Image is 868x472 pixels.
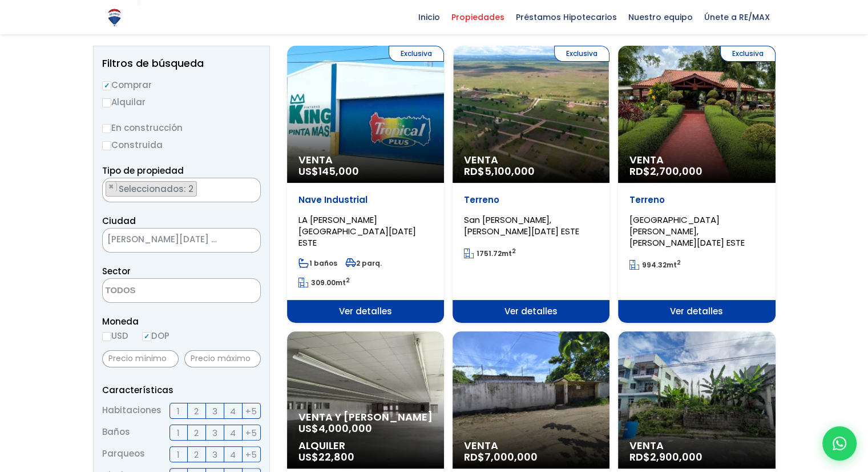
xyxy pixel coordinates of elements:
a: Exclusiva Venta US$145,000 Nave Industrial LA [PERSON_NAME][GEOGRAPHIC_DATA][DATE] ESTE 1 baños 2... [287,46,444,323]
label: En construcción [102,121,261,135]
span: Nuestro equipo [623,9,699,26]
span: 2 parq. [345,258,382,268]
span: 145,000 [318,164,359,178]
span: Inicio [413,9,446,26]
sup: 2 [677,258,681,267]
span: RD$ [629,450,703,464]
span: Exclusiva [720,46,776,62]
label: Alquilar [102,95,261,109]
span: 309.00 [311,278,336,287]
span: 2,700,000 [650,164,703,178]
span: Baños [102,425,130,441]
textarea: Search [103,279,213,303]
span: 3 [212,404,217,418]
span: Seleccionados: 2 [118,183,196,195]
span: × [108,182,114,192]
label: Comprar [102,78,261,92]
span: 2 [194,404,199,418]
span: Ver detalles [453,300,609,323]
span: Venta [629,154,764,166]
span: Venta [298,154,433,166]
button: Remove all items [248,181,255,193]
input: En construcción [102,124,111,133]
span: 4 [230,404,236,418]
span: Ciudad [102,215,136,227]
span: [GEOGRAPHIC_DATA][PERSON_NAME], [PERSON_NAME][DATE] ESTE [629,214,745,249]
span: × [248,182,254,192]
span: Venta [464,440,598,451]
sup: 2 [346,276,350,285]
span: Venta [629,440,764,451]
span: Exclusiva [554,46,609,62]
span: 4 [230,426,236,440]
span: Únete a RE/MAX [699,9,776,26]
span: 1 baños [298,258,337,268]
span: mt [298,278,350,287]
span: 2 [194,426,199,440]
span: RD$ [464,164,535,178]
label: USD [102,329,128,343]
span: 3 [212,447,217,462]
a: Exclusiva Venta RD$2,700,000 Terreno [GEOGRAPHIC_DATA][PERSON_NAME], [PERSON_NAME][DATE] ESTE 994... [618,46,775,323]
label: DOP [142,329,169,343]
span: SANTO DOMINGO ESTE [103,231,232,247]
sup: 2 [512,247,516,255]
input: Precio mínimo [102,350,179,367]
span: US$ [298,164,359,178]
input: Precio máximo [184,350,261,367]
span: mt [629,260,681,270]
span: San [PERSON_NAME], [PERSON_NAME][DATE] ESTE [464,214,579,237]
button: Remove all items [232,231,249,250]
img: Logo de REMAX [104,7,124,27]
span: Ver detalles [618,300,775,323]
span: 1751.72 [477,249,502,258]
span: Exclusiva [389,46,444,62]
span: +5 [245,447,257,462]
span: RD$ [629,164,703,178]
h2: Filtros de búsqueda [102,58,261,69]
span: 5,100,000 [485,164,535,178]
p: Características [102,383,261,397]
span: × [243,235,249,246]
span: mt [464,249,516,258]
span: 2,900,000 [650,450,703,464]
input: USD [102,332,111,341]
span: LA [PERSON_NAME][GEOGRAPHIC_DATA][DATE] ESTE [298,214,416,249]
span: 1 [177,404,180,418]
span: 22,800 [318,450,354,464]
span: +5 [245,426,257,440]
span: Ver detalles [287,300,444,323]
span: 4 [230,447,236,462]
span: 7,000,000 [485,450,538,464]
span: Propiedades [446,9,510,26]
span: Alquiler [298,440,433,451]
span: +5 [245,404,257,418]
span: 994.32 [642,260,667,270]
span: Préstamos Hipotecarios [510,9,623,26]
span: 2 [194,447,199,462]
button: Remove item [106,182,117,192]
span: US$ [298,450,354,464]
span: Sector [102,265,131,277]
span: Venta y [PERSON_NAME] [298,411,433,423]
span: Venta [464,154,598,166]
span: Tipo de propiedad [102,165,184,177]
span: Moneda [102,314,261,329]
span: Habitaciones [102,403,162,419]
span: 1 [177,426,180,440]
span: 4,000,000 [318,421,372,435]
input: Construida [102,141,111,150]
span: RD$ [464,450,538,464]
span: US$ [298,421,372,435]
input: DOP [142,332,151,341]
input: Alquilar [102,98,111,107]
a: Exclusiva Venta RD$5,100,000 Terreno San [PERSON_NAME], [PERSON_NAME][DATE] ESTE 1751.72mt2 Ver d... [453,46,609,323]
span: 3 [212,426,217,440]
p: Terreno [464,194,598,206]
input: Comprar [102,81,111,90]
span: 1 [177,447,180,462]
p: Terreno [629,194,764,206]
span: SANTO DOMINGO ESTE [102,228,261,253]
label: Construida [102,138,261,152]
li: NAVE INDUSTRIAL [106,181,197,197]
